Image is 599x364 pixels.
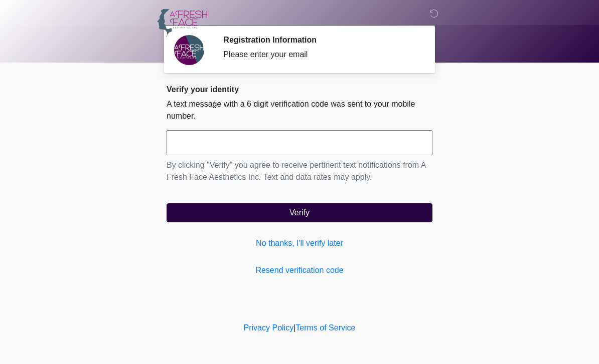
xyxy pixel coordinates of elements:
[167,159,432,183] p: By clicking "Verify" you agree to receive pertinent text notifications from A Fresh Face Aestheti...
[295,323,355,332] a: Terms of Service
[167,203,432,222] button: Verify
[223,49,417,61] div: Please enter your email
[167,237,432,249] a: No thanks, I'll verify later
[167,264,432,276] a: Resend verification code
[244,323,294,332] a: Privacy Policy
[174,35,204,65] img: Agent Avatar
[167,85,432,94] h2: Verify your identity
[157,8,208,38] img: A Fresh Face Aesthetics Inc Logo
[293,323,295,332] a: |
[167,98,432,122] p: A text message with a 6 digit verification code was sent to your mobile number.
